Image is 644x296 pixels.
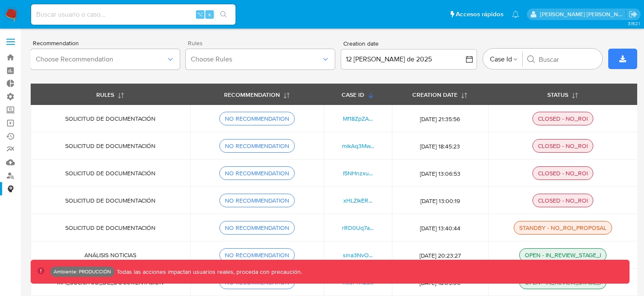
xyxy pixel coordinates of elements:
button: RULES [86,84,135,104]
button: Case Id [490,45,518,74]
p: omar.guzman@mercadolibre.com.co [540,10,626,18]
div: CLOSED - NO_ROI [535,169,591,177]
span: Choose Recommendation [36,55,166,64]
div: NO RECOMMENDATION [221,197,293,204]
span: Recommendation [33,40,182,46]
span: SOLICITUD DE DOCUMENTACIÓN [65,114,155,123]
span: Accesos rápidos [456,10,503,19]
span: Case Id [490,50,512,69]
div: CLOSED - NO_ROI [535,197,591,204]
span: SOLICITUD DE DOCUMENTACIÓN [65,196,155,205]
span: ANÁLISIS NOTICIAS [84,251,136,259]
span: [DATE] 20:23:27 [402,252,478,259]
div: NO RECOMMENDATION [221,115,293,122]
span: [DATE] 13:00:19 [402,197,478,205]
span: Rules [188,40,337,46]
button: STATUS [537,84,589,104]
button: Buscar [527,55,535,64]
button: Choose Rules [186,49,335,70]
a: Notificaciones [512,11,519,18]
a: Mf18ZpZA... [343,114,373,123]
a: xHLZIkER... [343,196,372,205]
span: SOLICITUD DE DOCUMENTACIÓN [65,169,155,177]
span: [DATE] 13:06:53 [402,170,478,177]
button: CREATION DATE [402,84,478,104]
a: rRD0Uq7a... [342,223,374,232]
div: NO RECOMMENDATION [221,142,293,150]
div: NO RECOMMENDATION [221,251,293,259]
input: Buscar [539,55,595,64]
span: ⌥ [197,10,203,18]
div: OPEN - IN_REVIEW_STAGE_I [521,251,604,259]
div: NO RECOMMENDATION [221,169,293,177]
a: mikAq3Mw... [342,142,374,150]
div: STANDBY - NO_ROI_PROPOSAL [516,224,610,232]
span: s [208,10,211,18]
div: CLOSED - NO_ROI [535,115,591,122]
button: Choose Recommendation [31,49,180,70]
input: Buscar usuario o caso... [31,9,236,20]
a: sina3NvO... [343,251,373,259]
span: [DATE] 21:35:56 [402,115,478,123]
span: SOLICITUD DE DOCUMENTACIÓN [65,223,155,232]
button: search-icon [215,9,232,20]
div: Creation date [341,40,477,48]
span: [DATE] 18:45:23 [402,142,478,150]
span: Choose Rules [191,55,321,64]
a: I5NHnzxu... [343,169,373,177]
span: SOLICITUD DE DOCUMENTACIÓN [65,142,155,150]
button: RECOMMENDATION [214,84,300,104]
a: Salir [629,10,638,19]
p: Ambiente: PRODUCCIÓN [54,270,111,273]
button: CASE ID [331,84,385,104]
button: 12 [PERSON_NAME] de 2025 [341,49,477,70]
span: [DATE] 13:40:44 [402,224,478,232]
div: NO RECOMMENDATION [221,224,293,232]
p: Todas las acciones impactan usuarios reales, proceda con precaución. [115,267,302,276]
div: CLOSED - NO_ROI [535,142,591,150]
